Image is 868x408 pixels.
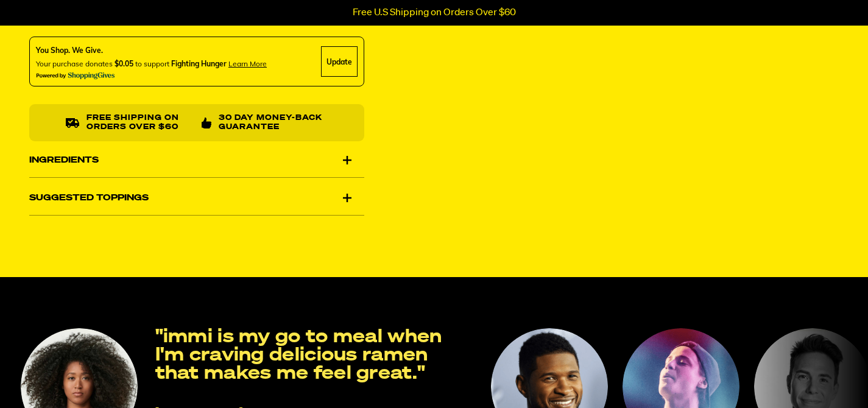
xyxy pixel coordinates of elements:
div: Update Cause Button [321,47,358,77]
iframe: Marketing Popup [6,353,115,402]
p: "immi is my go to meal when I'm craving delicious ramen that makes me feel great." [155,328,476,383]
p: Free U.S Shipping on Orders Over $60 [353,7,516,18]
p: 30 Day Money-Back Guarantee [219,114,328,132]
span: Learn more about donating [228,60,267,69]
img: Powered By ShoppingGives [36,72,115,80]
div: Ingredients [29,143,364,177]
span: to support [135,60,169,69]
span: $0.05 [115,60,133,69]
div: Suggested Toppings [29,181,364,215]
span: Your purchase donates [36,60,113,69]
div: You Shop. We Give. [36,46,267,57]
span: Fighting Hunger [171,60,227,69]
p: Free shipping on orders over $60 [86,114,192,132]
